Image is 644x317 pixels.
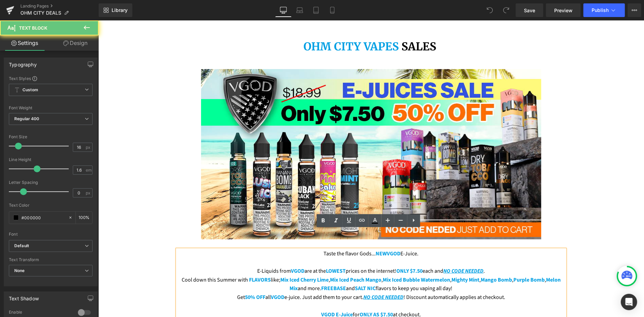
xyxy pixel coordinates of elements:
span: Preview [554,7,573,14]
p: for at checkout. [79,290,467,299]
span: Text Block [19,25,47,31]
div: Line Height [9,157,93,162]
span: Mighty Mint [353,256,381,263]
div: Text Shadow [9,292,39,301]
span: Mix Iced Cherry Lime [182,256,230,263]
p: Taste the flavor Gods... E-Juice. [79,229,467,238]
div: Font Weight [9,106,93,110]
span: Mango Bomb [382,256,414,263]
span: NO CODE NEEDED [265,273,305,281]
span: px [86,145,92,149]
input: Color [21,214,65,221]
div: Text Color [9,203,93,208]
b: Custom [22,87,38,93]
span: SALT NIC [257,264,278,272]
span: px [86,191,92,195]
div: Font [9,232,93,237]
a: Tablet [308,3,324,17]
span: Publish [592,7,609,13]
p: Cool down this Summer with like; , , , , , , and more. and flavors to keep you vaping all day! [79,255,467,273]
div: Typography [9,58,37,67]
span: Library [112,7,128,13]
a: Mobile [324,3,341,17]
button: Publish [583,3,625,17]
span: VGOD [172,273,186,281]
div: Text Transform [9,257,93,262]
a: Design [51,35,100,51]
span: em [86,168,92,172]
span: Purple Bomb [415,256,446,263]
a: Preview [546,3,581,17]
div: Letter Spacing [9,180,93,185]
span: VGOD [289,229,302,237]
b: None [14,268,25,273]
a: Landing Pages [20,3,99,9]
button: Redo [499,3,513,17]
div: Font Size [9,134,93,139]
p: Get all e-juice. Just add them to your cart. ! Discount automatically applies at checkout. [79,273,467,282]
span: OHM CITY VAPES [205,19,300,33]
button: Undo [483,3,497,17]
b: SALES [205,19,341,33]
i: Default [14,243,29,249]
span: Mix Iced Peach Mango [232,256,283,263]
b: Regular 400 [14,116,39,121]
span: FREEBASE [223,264,248,272]
span: ONLY $7.50 [298,247,325,254]
span: OHM CITY DEALS [20,10,61,16]
a: Desktop [275,3,292,17]
span: Save [524,7,535,14]
div: Text Styles [9,76,93,81]
div: Open Intercom Messenger [621,294,637,310]
strong: VGOD E-Juice [223,290,255,298]
div: % [76,212,92,224]
button: More [628,3,641,17]
span: 50% OFF [147,273,167,281]
span: VGOD [193,247,207,254]
span: LOWEST [228,247,248,254]
span: FLAVORS [151,256,172,263]
a: Laptop [292,3,308,17]
strong: ONLY AS $7.50 [262,290,295,298]
span: NO CODE NEEDED [345,247,385,254]
p: E-Liquids from are at the prices on the internet! each and . [79,247,467,255]
span: Mix Iced Bubble Watermelon [284,256,352,263]
a: New Library [99,3,132,17]
span: NEW [278,229,289,237]
div: Enable [9,310,71,317]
